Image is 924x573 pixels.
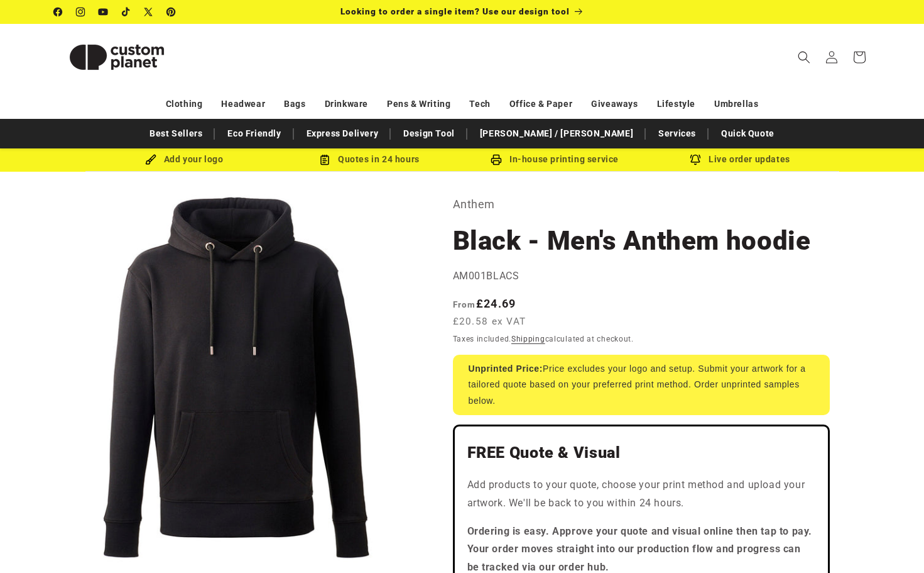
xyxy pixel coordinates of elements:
[469,93,490,115] a: Tech
[511,335,545,343] a: Shipping
[325,93,368,115] a: Drinkware
[277,152,462,167] div: Quotes in 24 hours
[340,6,570,16] span: Looking to order a single item? Use our design tool
[462,152,648,167] div: In-house printing service
[591,93,638,115] a: Giveaways
[715,123,781,145] a: Quick Quote
[143,123,209,145] a: Best Sellers
[491,154,502,165] img: In-house printing
[221,93,265,115] a: Headwear
[453,194,830,214] p: Anthem
[49,24,184,90] a: Custom Planet
[221,123,287,145] a: Eco Friendly
[790,43,818,71] summary: Search
[453,297,516,310] strong: £24.69
[467,443,815,463] h2: FREE Quote & Visual
[714,93,758,115] a: Umbrellas
[145,154,156,165] img: Brush Icon
[453,333,830,345] div: Taxes included. calculated at checkout.
[690,154,701,165] img: Order updates
[284,93,305,115] a: Bags
[453,355,830,415] div: Price excludes your logo and setup. Submit your artwork for a tailored quote based on your prefer...
[453,270,519,282] span: AM001BLACS
[92,152,277,167] div: Add your logo
[467,476,815,513] p: Add products to your quote, choose your print method and upload your artwork. We'll be back to yo...
[652,123,702,145] a: Services
[509,93,572,115] a: Office & Paper
[453,314,526,329] span: £20.58 ex VAT
[166,93,203,115] a: Clothing
[453,299,476,309] span: From
[657,93,695,115] a: Lifestyle
[54,29,180,86] img: Custom Planet
[648,152,833,167] div: Live order updates
[397,123,461,145] a: Design Tool
[474,123,639,145] a: [PERSON_NAME] / [PERSON_NAME]
[469,364,543,374] strong: Unprinted Price:
[319,154,330,165] img: Order Updates Icon
[453,224,830,258] h1: Black - Men's Anthem hoodie
[300,123,385,145] a: Express Delivery
[387,93,450,115] a: Pens & Writing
